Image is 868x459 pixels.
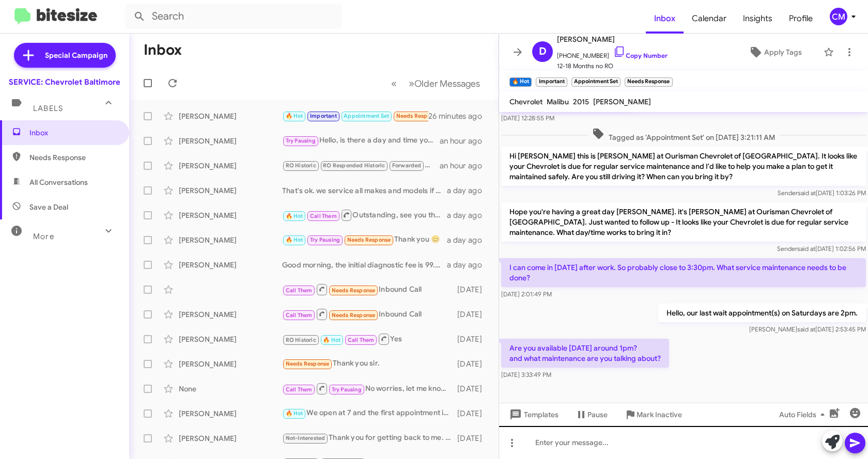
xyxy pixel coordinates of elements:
div: Hello, is there a day and time you would prefer to come in? [282,135,440,147]
p: Are you available [DATE] around 1pm? and what maintenance are you talking about? [501,339,669,368]
div: Thank you 😊 [282,234,447,246]
span: Apply Tags [764,43,802,61]
div: Outstanding, see you then. [282,209,447,221]
div: [PERSON_NAME] [179,260,282,270]
div: None [179,384,282,394]
div: a day ago [447,235,490,245]
button: Previous [385,73,403,94]
div: [DATE] [456,334,490,344]
a: Calendar [684,4,735,34]
h1: Inbox [144,42,182,58]
span: Try Pausing [286,137,316,144]
span: Needs Response [332,287,376,294]
div: Inbound Call [282,308,456,321]
span: Call Them [286,312,313,319]
span: [PERSON_NAME] [593,97,651,106]
div: a day ago [447,260,490,270]
button: Templates [499,405,567,424]
div: [PERSON_NAME] [179,408,282,419]
div: [DATE] [456,433,490,444]
div: That's ok. we service all makes and models if it makes it easier to come here for you. [282,185,447,196]
small: 🔥 Hot [509,77,532,87]
span: RO Historic [286,337,316,343]
span: Forwarded [390,161,424,171]
a: Inbox [646,4,684,34]
div: [DATE] [456,359,490,369]
span: [DATE] 2:01:49 PM [501,290,552,298]
p: Hi [PERSON_NAME] this is [PERSON_NAME] at Ourisman Chevrolet of [GEOGRAPHIC_DATA]. It looks like ... [501,147,866,186]
span: More [33,232,54,241]
span: Call Them [310,213,337,219]
span: All Conversations [29,177,88,187]
div: Good morning, the initial diagnostic fee is 99.95, depending on the findings of the there may nee... [282,260,447,270]
a: Profile [781,4,821,34]
span: Chevrolet [509,97,542,106]
button: Next [402,73,486,94]
span: [PHONE_NUMBER] [557,45,668,61]
div: 26 minutes ago [428,111,490,121]
span: Needs Response [396,113,440,119]
span: 🔥 Hot [286,213,303,219]
span: Appointment Set [344,113,389,119]
div: a day ago [447,185,490,196]
span: [PERSON_NAME] [DATE] 2:53:45 PM [749,325,866,333]
div: Hello, my name is [PERSON_NAME]. If you are interested in trading your vehicle. I would recommend... [282,160,440,171]
span: Sender [DATE] 1:02:56 PM [777,245,866,252]
small: Appointment Set [571,77,621,87]
span: said at [797,245,815,252]
span: Tagged as 'Appointment Set' on [DATE] 3:21:11 AM [588,128,779,143]
span: RO Responded Historic [323,162,385,169]
span: said at [797,325,815,333]
div: [PERSON_NAME] [179,161,282,171]
span: » [409,77,414,90]
span: Try Pausing [332,386,362,393]
span: Needs Response [286,360,330,367]
span: Special Campaign [45,50,107,60]
a: Insights [735,4,781,34]
div: [PERSON_NAME] [179,185,282,196]
div: [PERSON_NAME] [179,235,282,245]
span: [PERSON_NAME] [557,33,668,45]
div: SERVICE: Chevrolet Baltimore [9,77,120,87]
button: Auto Fields [771,405,837,424]
span: Save a Deal [29,202,68,212]
span: 🔥 Hot [286,113,303,119]
small: Important [536,77,567,87]
span: Sender [DATE] 1:03:26 PM [778,189,866,197]
div: Yes [282,333,456,345]
div: No worries, let me know when we can help. [282,382,456,395]
div: [DATE] [456,384,490,394]
input: Search [125,4,342,29]
span: 12-18 Months no RO [557,61,668,71]
button: Pause [567,405,616,424]
span: [DATE] 12:28:55 PM [501,114,554,122]
span: Not-Interested [286,435,326,441]
span: Call Them [348,337,375,343]
span: Call Them [286,287,313,294]
button: CM [821,8,857,25]
span: [DATE] 3:33:49 PM [501,371,551,378]
div: [PERSON_NAME] [179,359,282,369]
div: a day ago [447,210,490,220]
div: [DATE] [456,408,490,419]
span: said at [798,189,816,197]
div: [PERSON_NAME] [179,111,282,121]
div: Are you available [DATE] around 1pm? and what maintenance are you talking about? [282,110,428,122]
span: 2015 [573,97,589,106]
div: [PERSON_NAME] [179,433,282,444]
span: Call Them [286,386,313,393]
span: Important [310,113,337,119]
span: Mark Inactive [637,405,682,424]
div: [DATE] [456,309,490,320]
span: Try Pausing [310,236,340,243]
div: an hour ago [440,136,490,146]
span: RO Historic [286,162,316,169]
div: [PERSON_NAME] [179,136,282,146]
div: [PERSON_NAME] [179,334,282,344]
nav: Page navigation example [385,73,486,94]
button: Apply Tags [731,43,818,61]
